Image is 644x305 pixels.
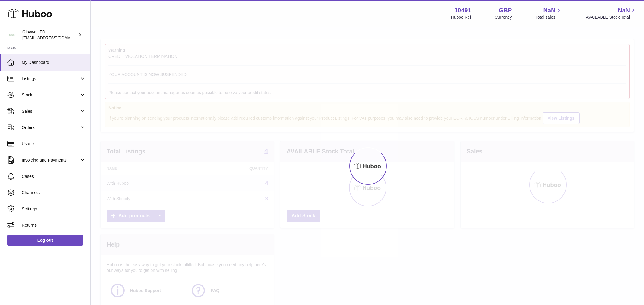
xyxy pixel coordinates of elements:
span: Returns [22,222,86,228]
div: Huboo Ref [451,14,471,20]
div: Currency [495,14,512,20]
div: Glowve LTD [22,29,77,41]
span: Channels [22,190,86,196]
span: Total sales [535,14,562,20]
strong: 10491 [454,6,471,14]
a: NaN AVAILABLE Stock Total [586,6,637,20]
span: NaN [618,6,630,14]
span: [EMAIL_ADDRESS][DOMAIN_NAME] [22,35,89,40]
a: Log out [7,235,83,246]
span: Usage [22,141,86,147]
span: Listings [22,76,79,82]
strong: GBP [499,6,512,14]
a: NaN Total sales [535,6,562,20]
span: Orders [22,125,79,130]
span: Invoicing and Payments [22,157,79,163]
span: My Dashboard [22,60,86,65]
span: Stock [22,92,79,98]
span: Cases [22,174,86,179]
span: NaN [543,6,555,14]
img: internalAdmin-10491@internal.huboo.com [7,30,16,39]
span: AVAILABLE Stock Total [586,14,637,20]
span: Sales [22,108,79,114]
span: Settings [22,206,86,212]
